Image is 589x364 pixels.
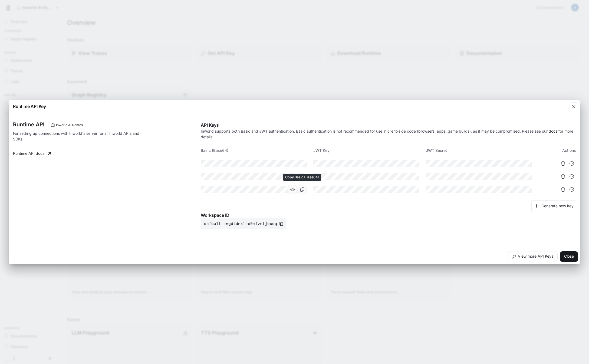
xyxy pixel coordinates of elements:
button: View more API Keys [508,251,558,262]
th: JWT Secret [426,144,538,157]
button: Suspend API key [567,159,576,168]
button: Copy Basic (Base64) [298,185,307,194]
div: These keys will apply to your current workspace only [49,122,86,128]
button: Delete API key [559,185,567,194]
button: Delete API key [559,159,567,168]
th: Actions [538,144,576,157]
button: default-zngdtdnxlzx9mivmtjosqq [201,218,286,229]
button: Close [560,251,578,262]
button: Delete API key [559,172,567,181]
p: API Keys [201,122,576,128]
button: Suspend API key [567,172,576,181]
th: JWT Key [313,144,426,157]
p: Runtime API Key [13,103,46,110]
button: Suspend API key [567,185,576,194]
h3: Runtime API [13,122,44,127]
a: Runtime API docs [11,148,53,159]
span: Inworld AI Demos [54,123,85,127]
p: Inworld supports both Basic and JWT authentication. Basic authentication is not recommended for u... [201,128,576,140]
a: docs [549,129,557,133]
div: Copy Basic (Base64) [283,174,321,181]
p: For setting up connections with Inworld's server for all Inworld APIs and SDKs. [13,130,150,142]
button: Generate new key [531,200,576,212]
p: Workspace ID [201,212,576,218]
th: Basic (Base64) [201,144,313,157]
